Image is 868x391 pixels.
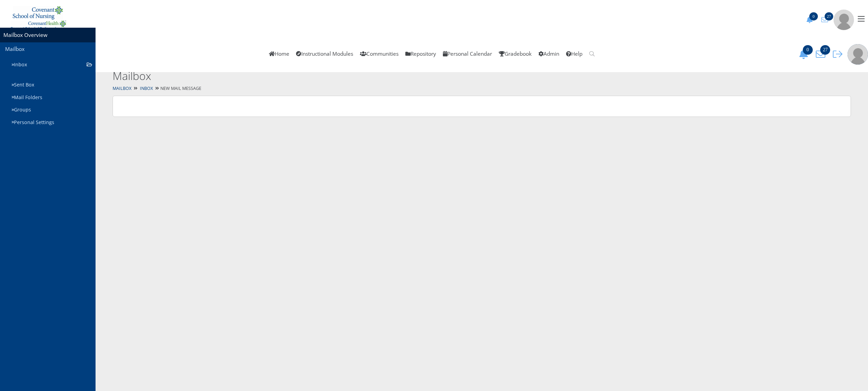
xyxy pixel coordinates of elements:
a: Mailbox Overview [3,31,47,39]
span: 27 [825,12,833,21]
a: 27 [819,12,834,22]
img: user-profile-default-picture.png [834,10,854,30]
a: Inbox [140,85,153,91]
a: Personal Calendar [439,36,495,72]
a: Mail Folders [9,91,96,104]
a: Personal Settings [9,116,96,129]
a: 27 [813,50,830,57]
span: 0 [809,12,818,21]
a: Inbox [9,58,96,71]
a: Instructional Modules [293,36,357,72]
button: 27 [819,16,834,23]
button: 27 [813,49,830,59]
a: Sent Box [9,79,96,91]
a: Home [265,36,293,72]
button: 0 [796,49,813,59]
a: Gradebook [495,36,535,72]
h2: Mailbox [113,68,679,84]
span: 0 [803,45,813,55]
a: Help [563,36,586,72]
a: 0 [796,50,813,57]
button: 0 [804,16,819,23]
a: Repository [402,36,439,72]
div: New Mail Message [96,84,868,94]
a: Groups [9,104,96,116]
img: user-profile-default-picture.png [848,44,868,65]
a: Admin [535,36,563,72]
span: 27 [820,45,830,55]
a: Mailbox [113,85,131,91]
a: Communities [357,36,402,72]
